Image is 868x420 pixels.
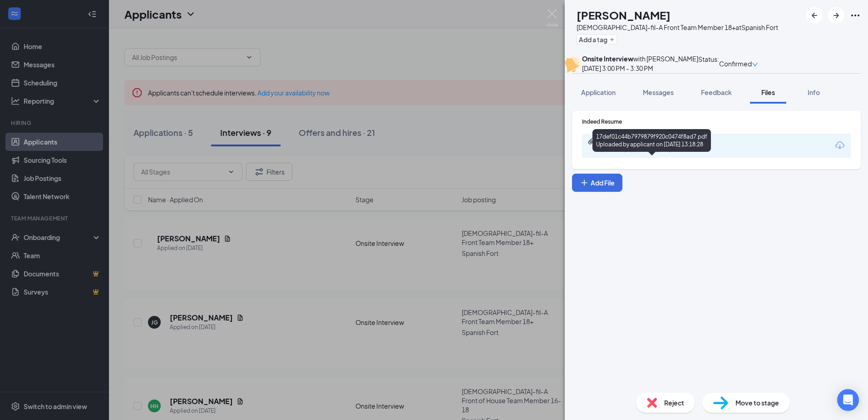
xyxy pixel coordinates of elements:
[609,37,615,42] svg: Plus
[572,174,622,192] button: Add FilePlus
[582,63,698,73] div: [DATE] 3:00 PM - 3:30 PM
[643,88,674,96] span: Messages
[581,88,616,96] span: Application
[806,7,823,24] button: ArrowLeftNew
[664,398,684,408] span: Reject
[577,23,778,32] div: [DEMOGRAPHIC_DATA]-fil-A Front Team Member 18+ at Spanish Fort
[809,10,820,21] svg: ArrowLeftNew
[582,54,698,63] div: with [PERSON_NAME]
[580,178,589,187] svg: Plus
[587,138,595,145] svg: Paperclip
[592,129,711,152] div: 17def01c44b7979879f920c0474f8ad7.pdf Uploaded by applicant on [DATE] 13:18:28
[828,7,844,24] button: ArrowRight
[698,54,719,73] div: Status :
[577,7,671,23] h1: [PERSON_NAME]
[719,59,752,69] span: Confirmed
[752,61,758,68] span: down
[701,88,732,96] span: Feedback
[587,138,735,154] a: Paperclip17def01c44b7979879f920c0474f8ad7.pdfUploaded by applicant on [DATE] 13:18:28
[834,140,845,151] svg: Download
[831,10,842,21] svg: ArrowRight
[577,35,617,44] button: PlusAdd a tag
[808,88,820,96] span: Info
[761,88,775,96] span: Files
[582,55,633,63] b: Onsite Interview
[850,10,861,21] svg: Ellipses
[735,398,779,408] span: Move to stage
[837,389,859,411] div: Open Intercom Messenger
[582,118,851,125] div: Indeed Resume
